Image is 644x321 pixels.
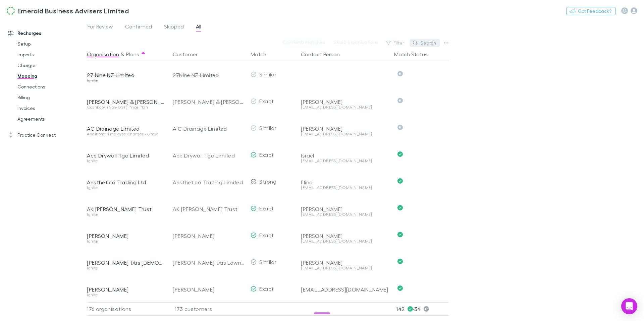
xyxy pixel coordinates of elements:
p: 142 · 34 [396,303,449,315]
div: Ace Drywall Tga Limited [87,152,165,159]
div: [PERSON_NAME] & [PERSON_NAME] [87,99,165,105]
span: For Review [88,23,113,32]
span: Similar [259,125,276,131]
div: [EMAIL_ADDRESS][DOMAIN_NAME] [301,132,389,136]
svg: Skipped [397,71,403,76]
div: & [87,48,165,61]
svg: Skipped [397,98,403,103]
div: 176 organisations [87,302,167,316]
svg: Confirmed [397,259,403,264]
span: Exact [259,205,274,211]
div: AC Drainage Limited [87,125,165,132]
div: Ignite [87,159,165,163]
button: Filter [383,39,408,47]
div: Ignite [87,186,165,190]
a: Billing [11,92,86,103]
div: 173 customers [167,302,248,316]
div: [PERSON_NAME] & [PERSON_NAME] [173,88,245,115]
svg: Confirmed [397,205,403,210]
div: [PERSON_NAME] [301,259,389,266]
h3: Emerald Business Advisers Limited [17,7,129,15]
div: [EMAIL_ADDRESS][DOMAIN_NAME] [301,159,389,163]
div: [EMAIL_ADDRESS][DOMAIN_NAME] [301,266,389,270]
svg: Skipped [397,125,403,130]
div: Cashbook (Non-GST) Price Plan [87,105,165,109]
button: Customer [173,48,206,61]
button: Plans [126,48,139,61]
img: Emerald Business Advisers Limited's Logo [7,7,15,15]
div: [PERSON_NAME] [87,233,165,239]
div: [PERSON_NAME] [87,286,165,293]
div: [EMAIL_ADDRESS][DOMAIN_NAME] [301,286,389,293]
div: AK [PERSON_NAME] Trust [87,206,165,212]
div: [EMAIL_ADDRESS][DOMAIN_NAME] [301,239,389,243]
svg: Confirmed [397,178,403,184]
div: Ace Drywall Tga Limited [173,142,245,169]
button: Got Feedback? [566,7,616,15]
button: Contact Person [301,48,348,61]
a: Practice Connect [1,130,86,140]
span: Strong [259,178,276,185]
button: Match Status [394,48,436,61]
span: Similar [259,259,276,265]
a: Recharges [1,28,86,39]
div: AK [PERSON_NAME] Trust [173,196,245,222]
div: [PERSON_NAME] [173,276,245,303]
div: Elina [301,179,389,186]
div: [EMAIL_ADDRESS][DOMAIN_NAME] [301,105,389,109]
span: Exact [259,151,274,158]
a: Connections [11,81,86,92]
div: [PERSON_NAME] [301,206,389,212]
button: Skip0 organisations [329,38,383,46]
div: A C Drainage Limited [173,115,245,142]
div: Israel [301,152,389,159]
div: [EMAIL_ADDRESS][DOMAIN_NAME] [301,212,389,216]
a: Mapping [11,71,86,81]
span: Confirmed [125,23,152,32]
span: All [196,23,201,32]
button: Match [251,48,274,61]
button: Organisation [87,48,119,61]
div: Aesthetica Trading Ltd [87,179,165,186]
div: Aesthetica Trading Limited [173,169,245,196]
div: Ignite [87,266,165,270]
a: Invoices [11,103,86,114]
button: Confirm0 matches [278,38,329,46]
div: Ignite [87,293,165,297]
svg: Confirmed [397,285,403,291]
div: [PERSON_NAME] [301,125,389,132]
div: [PERSON_NAME] t/as [DEMOGRAPHIC_DATA] 4 U Lawns [87,259,165,266]
svg: Confirmed [397,232,403,237]
div: [EMAIL_ADDRESS][DOMAIN_NAME] [301,186,389,190]
div: [PERSON_NAME] [301,99,389,105]
span: Exact [259,285,274,292]
a: Agreements [11,114,86,124]
span: Exact [259,98,274,104]
a: Emerald Business Advisers Limited [3,3,133,19]
div: Ignite [87,239,165,243]
span: Exact [259,232,274,238]
div: [PERSON_NAME] [173,222,245,249]
div: Ignite [87,212,165,216]
button: Search [410,39,440,47]
div: Additional Employee Charges • Grow [87,132,165,136]
div: [PERSON_NAME] [301,233,389,239]
span: Skipped [164,23,184,32]
div: Ignite [87,78,165,82]
svg: Confirmed [397,151,403,157]
span: Similar [259,71,276,77]
a: Imports [11,49,86,60]
a: Charges [11,60,86,71]
div: Open Intercom Messenger [621,298,637,314]
div: [PERSON_NAME] t/as Lawns 4 U [173,249,245,276]
div: 27 Nine NZ Limited [87,72,165,78]
div: 27Nine NZ Limited [173,62,245,88]
a: Setup [11,39,86,49]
